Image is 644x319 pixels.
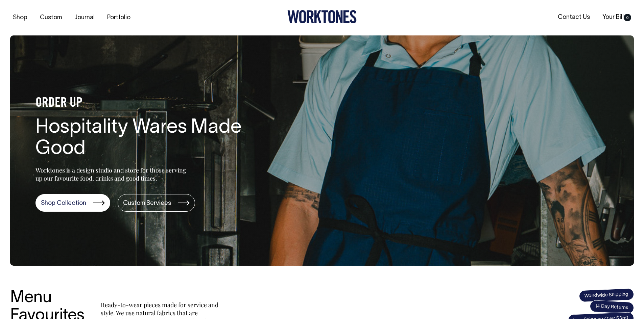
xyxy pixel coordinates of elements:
a: Contact Us [555,12,593,23]
h4: ORDER UP [35,96,252,110]
a: Custom [37,12,65,23]
p: Worktones is a design studio and store for those serving up our favourite food, drinks and good t... [35,166,189,182]
span: Worldwide Shipping [579,288,634,302]
a: Shop Collection [35,194,110,212]
a: Portfolio [104,12,133,23]
a: Shop [10,12,30,23]
span: 14 Day Returns [590,300,634,314]
span: 0 [624,14,631,21]
a: Custom Services [118,194,195,212]
a: Your Bill0 [600,12,634,23]
a: Journal [72,12,97,23]
h1: Hospitality Wares Made Good [35,117,252,160]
